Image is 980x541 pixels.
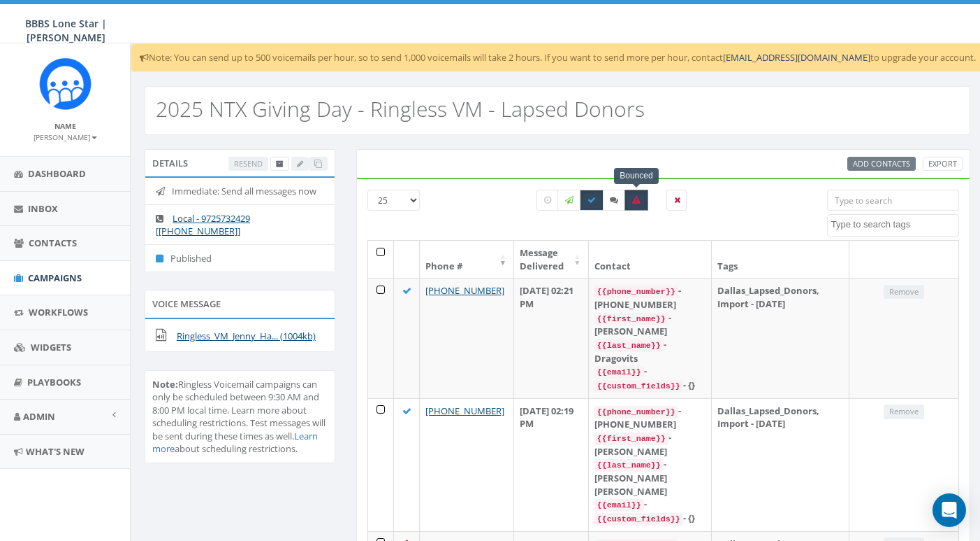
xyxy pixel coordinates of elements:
span: What's New [26,445,85,458]
h2: 2025 NTX Giving Day - Ringless VM - Lapsed Donors [156,97,645,120]
code: {{last_name}} [594,459,664,472]
code: {{custom_fields}} [594,513,683,526]
a: Ringless_VM_Jenny_Ha... (1004kb) [177,330,316,342]
span: Campaigns [28,272,82,284]
span: Widgets [31,341,71,353]
div: - [PHONE_NUMBER] [594,284,706,311]
i: Immediate: Send all messages now [156,187,172,196]
div: - [PERSON_NAME] [594,431,706,458]
th: Contact [589,241,712,278]
span: Workflows [29,306,88,318]
span: Ringless Voicemail campaigns can only be scheduled between 9:30 AM and 8:00 PM local time. Learn ... [152,378,326,456]
td: [DATE] 02:21 PM [514,278,589,398]
a: [PHONE_NUMBER] [425,405,504,417]
th: Tags [712,241,849,278]
code: {{last_name}} [594,339,664,352]
div: Voice Message [145,290,335,318]
div: - {} [594,379,706,393]
code: {{custom_fields}} [594,380,683,393]
a: [EMAIL_ADDRESS][DOMAIN_NAME] [723,51,870,64]
code: {{email}} [594,366,644,379]
code: {{phone_number}} [594,286,678,298]
i: Published [156,254,170,263]
li: Immediate: Send all messages now [145,178,335,205]
span: Inbox [28,202,58,215]
textarea: Search [831,218,958,231]
div: - [PERSON_NAME] [PERSON_NAME] [594,458,706,498]
a: Learn more [152,430,318,456]
span: Contacts [29,237,77,249]
div: - [PHONE_NUMBER] [594,405,706,431]
code: {{first_name}} [594,313,668,325]
span: BBBS Lone Star | [PERSON_NAME] [25,17,107,44]
span: Playbooks [27,376,81,388]
a: [PERSON_NAME] [34,130,97,143]
label: Removed [666,190,687,211]
small: Name [54,121,76,131]
input: Type to search [827,190,959,211]
code: {{email}} [594,499,644,512]
li: Published [145,244,335,272]
a: Local - 9725732429 [[PHONE_NUMBER]] [156,212,250,238]
td: Dallas_Lapsed_Donors, Import - [DATE] [712,278,849,398]
span: Dashboard [28,167,86,180]
div: - Dragovits [594,338,706,365]
th: Phone #: activate to sort column ascending [420,241,514,278]
div: Open Intercom Messenger [933,493,966,527]
span: Archive Campaign [276,158,284,169]
div: - [594,365,706,379]
img: Rally_Corp_Icon_1.png [39,57,92,110]
a: Export [923,157,963,171]
code: {{first_name}} [594,433,668,445]
td: [DATE] 02:19 PM [514,398,589,531]
small: [PERSON_NAME] [34,132,97,142]
div: - {} [594,512,706,526]
div: - [PERSON_NAME] [594,311,706,338]
code: {{phone_number}} [594,406,678,419]
td: Dallas_Lapsed_Donors, Import - [DATE] [712,398,849,531]
a: [PHONE_NUMBER] [425,284,504,297]
div: Details [145,149,335,177]
div: Bounced [614,168,658,184]
div: - [594,498,706,512]
th: Message Delivered: activate to sort column ascending [514,241,589,278]
b: Note: [152,378,178,391]
span: Admin [23,410,55,423]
